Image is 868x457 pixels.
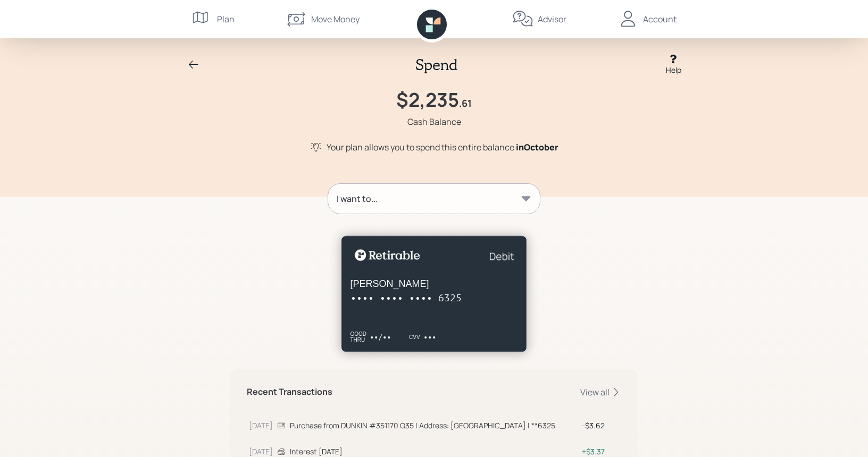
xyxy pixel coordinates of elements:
div: View all [580,386,621,398]
div: $3.62 [582,420,619,431]
div: I want to... [337,192,378,205]
h1: $2,235 [396,88,459,111]
h5: Recent Transactions [247,387,332,397]
div: [DATE] [249,420,273,431]
div: Plan [217,13,235,26]
div: Interest [DATE] [290,446,578,457]
div: $3.37 [582,446,619,457]
span: in October [516,141,558,153]
div: Cash Balance [407,115,461,128]
div: Help [666,64,681,75]
div: Your plan allows you to spend this entire balance [327,141,558,154]
div: Purchase from DUNKIN #351170 Q35 | Address: [GEOGRAPHIC_DATA] | **6325 [290,420,578,431]
h2: Spend [415,56,457,74]
div: Move Money [311,13,360,26]
div: Advisor [538,13,566,26]
div: [DATE] [249,446,273,457]
div: Account [643,13,677,26]
h4: .61 [459,98,472,109]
